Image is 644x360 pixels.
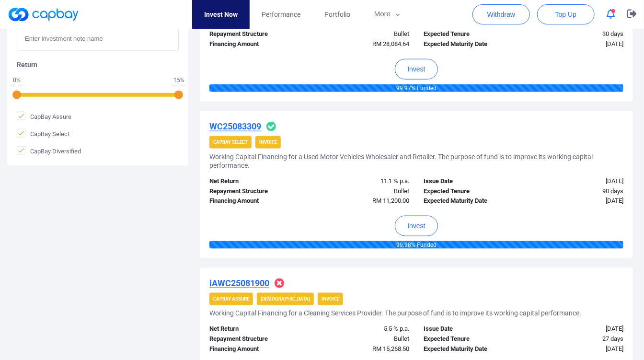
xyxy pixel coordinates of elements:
div: Net Return [202,325,309,335]
span: CapBay Diversified [17,146,81,156]
div: [DATE] [524,325,631,335]
div: Issue Date [416,325,523,335]
div: Bullet [310,186,416,197]
div: Financing Amount [202,345,309,355]
div: [DATE] [524,39,631,49]
div: 5.5 % p.a. [310,325,416,335]
h5: Working Capital Financing for a Used Motor Vehicles Wholesaler and Retailer. The purpose of fund ... [209,152,623,170]
div: Repayment Structure [202,29,309,39]
strong: CapBay Assure [213,296,249,302]
u: WC25083309 [209,121,261,131]
div: Expected Tenure [416,29,523,39]
span: Performance [262,9,300,20]
h5: Return [17,60,179,69]
span: RM 28,084.64 [372,40,409,47]
button: Withdraw [472,4,530,24]
strong: [DEMOGRAPHIC_DATA] [261,296,310,302]
span: Portfolio [324,9,350,20]
div: 15 % [173,77,184,83]
div: Repayment Structure [202,186,309,197]
div: [DATE] [524,345,631,355]
button: Top Up [537,4,595,24]
div: Expected Tenure [416,335,523,345]
div: 27 days [524,335,631,345]
strong: CapBay Select [213,139,248,145]
div: Bullet [310,29,416,39]
button: Invest [395,216,437,236]
span: CapBay Select [17,129,69,139]
div: Repayment Structure [202,335,309,345]
div: [DATE] [524,196,631,206]
div: Expected Maturity Date [416,196,523,206]
div: 99.97 % Funded [209,84,623,92]
div: Expected Tenure [416,186,523,197]
div: Bullet [310,335,416,345]
div: Issue Date [416,176,523,186]
span: RM 11,200.00 [372,197,409,204]
div: Financing Amount [202,39,309,49]
div: 11.1 % p.a. [310,176,416,186]
div: 0 % [12,77,22,83]
span: RM 15,268.50 [372,346,409,353]
button: Invest [395,59,437,80]
input: Enter investment note name [17,27,179,51]
div: Expected Maturity Date [416,39,523,49]
h5: Working Capital Financing for a Cleaning Services Provider. The purpose of fund is to improve its... [209,309,581,318]
span: Top Up [555,10,576,19]
div: Net Return [202,176,309,186]
strong: Invoice [259,139,277,145]
div: [DATE] [524,176,631,186]
div: Financing Amount [202,196,309,206]
div: 30 days [524,29,631,39]
div: Expected Maturity Date [416,345,523,355]
div: 99.98 % Funded [209,241,623,249]
span: CapBay Assure [17,112,71,121]
u: iAWC25081900 [209,278,269,288]
div: 90 days [524,186,631,197]
strong: Invoice [322,296,339,302]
